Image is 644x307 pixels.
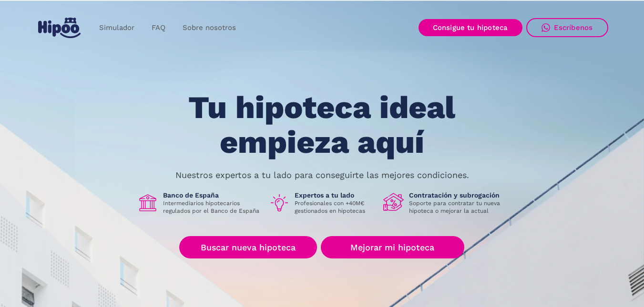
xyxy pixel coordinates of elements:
h1: Contratación y subrogación [409,191,507,199]
a: FAQ [143,19,174,37]
a: Simulador [91,19,143,37]
a: Escríbenos [526,18,608,37]
p: Soporte para contratar tu nueva hipoteca o mejorar la actual [409,199,507,215]
p: Profesionales con +40M€ gestionados en hipotecas [295,199,376,215]
h1: Expertos a tu lado [295,191,376,199]
a: home [36,14,83,42]
p: Nuestros expertos a tu lado para conseguirte las mejores condiciones. [175,171,469,179]
h1: Banco de España [163,191,261,199]
p: Intermediarios hipotecarios regulados por el Banco de España [163,199,261,215]
div: Escríbenos [554,23,593,32]
a: Buscar nueva hipoteca [179,236,317,258]
h1: Tu hipoteca ideal empieza aquí [141,90,502,159]
a: Sobre nosotros [174,19,245,37]
a: Consigue tu hipoteca [419,19,522,36]
a: Mejorar mi hipoteca [321,236,464,258]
